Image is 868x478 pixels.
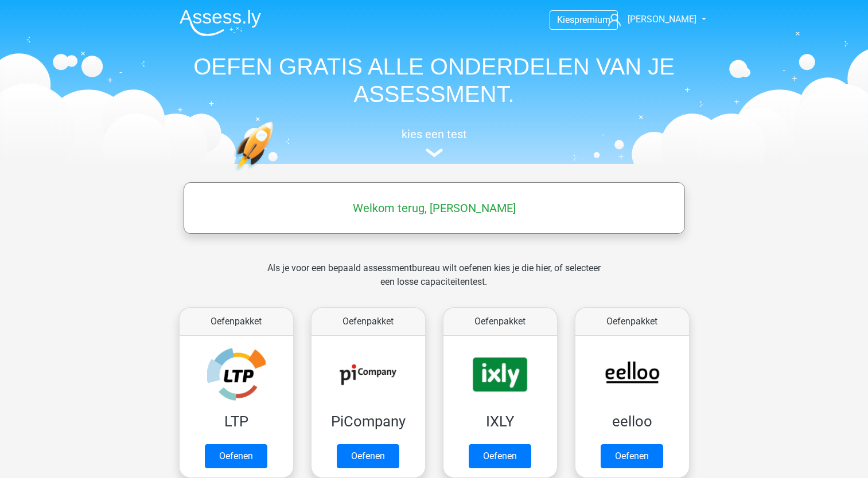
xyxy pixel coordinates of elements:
[550,12,617,28] a: Kiespremium
[469,444,531,468] a: Oefenen
[601,444,663,468] a: Oefenen
[557,14,574,25] span: Kies
[170,127,698,141] h5: kies een test
[189,201,679,215] h5: Welkom terug, [PERSON_NAME]
[258,261,610,303] div: Als je voor een bepaald assessmentbureau wilt oefenen kies je die hier, of selecteer een losse ca...
[426,148,443,157] img: assessment
[180,9,261,36] img: Assessly
[205,444,267,468] a: Oefenen
[337,444,399,468] a: Oefenen
[170,127,698,158] a: kies een test
[170,53,698,108] h1: OEFEN GRATIS ALLE ONDERDELEN VAN JE ASSESSMENT.
[628,14,696,25] span: [PERSON_NAME]
[233,122,318,225] img: oefenen
[574,14,610,25] span: premium
[604,13,698,26] a: [PERSON_NAME]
